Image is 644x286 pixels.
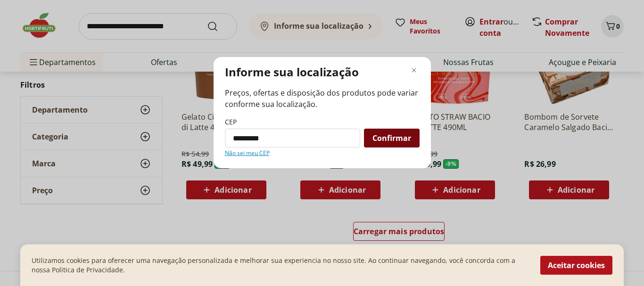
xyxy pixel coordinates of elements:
[214,57,431,168] div: Modal de regionalização
[225,149,270,157] a: Não sei meu CEP
[225,65,359,80] p: Informe sua localização
[32,256,529,275] p: Utilizamos cookies para oferecer uma navegação personalizada e melhorar sua experiencia no nosso ...
[408,65,420,76] button: Fechar modal de regionalização
[364,129,420,147] button: Confirmar
[225,117,237,127] label: CEP
[540,256,612,275] button: Aceitar cookies
[372,134,411,142] span: Confirmar
[225,87,420,110] span: Preços, ofertas e disposição dos produtos pode variar conforme sua localização.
